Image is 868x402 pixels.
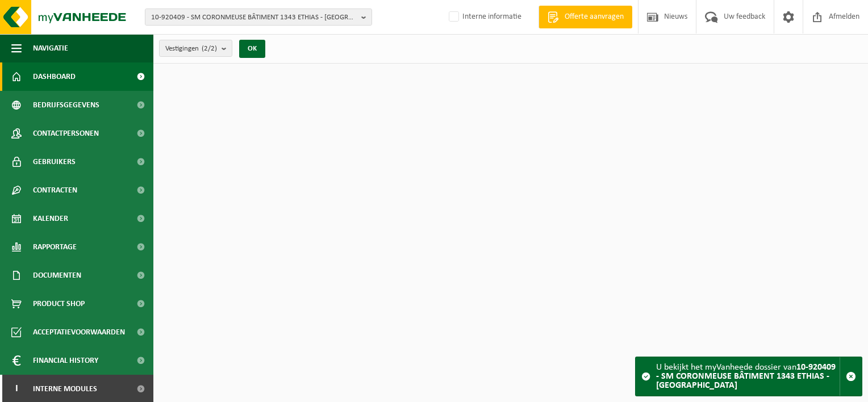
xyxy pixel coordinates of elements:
[145,9,372,26] button: 10-920409 - SM CORONMEUSE BÂTIMENT 1343 ETHIAS - [GEOGRAPHIC_DATA]
[33,233,77,261] span: Rapportage
[33,261,81,290] span: Documenten
[33,346,98,375] span: Financial History
[33,290,85,318] span: Product Shop
[151,9,357,26] span: 10-920409 - SM CORONMEUSE BÂTIMENT 1343 ETHIAS - [GEOGRAPHIC_DATA]
[33,176,77,204] span: Contracten
[33,204,68,233] span: Kalender
[33,91,99,119] span: Bedrijfsgegevens
[33,318,125,346] span: Acceptatievoorwaarden
[239,40,265,58] button: OK
[656,363,836,390] strong: 10-920409 - SM CORONMEUSE BÂTIMENT 1343 ETHIAS - [GEOGRAPHIC_DATA]
[202,45,217,52] count: (2/2)
[446,9,521,26] label: Interne informatie
[562,11,627,23] span: Offerte aanvragen
[33,119,99,148] span: Contactpersonen
[539,6,632,28] a: Offerte aanvragen
[33,34,68,62] span: Navigatie
[656,357,840,396] div: U bekijkt het myVanheede dossier van
[33,62,76,91] span: Dashboard
[159,40,232,57] button: Vestigingen(2/2)
[33,148,76,176] span: Gebruikers
[165,40,217,57] span: Vestigingen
